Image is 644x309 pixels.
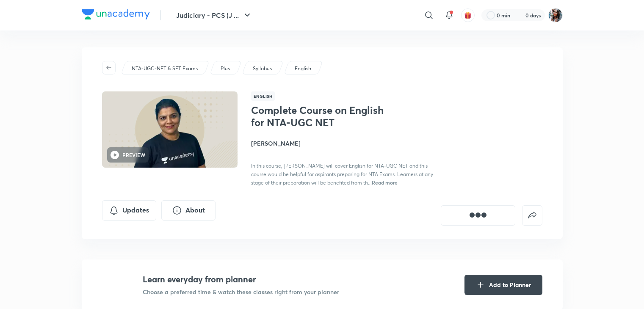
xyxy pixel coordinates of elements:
button: [object Object] [441,205,515,226]
p: English [295,65,311,72]
span: English [251,91,275,101]
h4: Learn everyday from planner [143,273,339,286]
button: false [522,205,542,226]
a: NTA-UGC-NET & SET Exams [130,65,199,72]
a: English [293,65,312,72]
span: In this course, [PERSON_NAME] will cover English for NTA-UGC NET and this course would be helpful... [251,163,433,186]
p: Syllabus [253,65,272,72]
h6: PREVIEW [122,151,145,159]
img: streak [515,11,524,19]
a: Syllabus [251,65,273,72]
span: Read more [372,179,398,186]
button: Updates [102,200,156,221]
button: avatar [461,8,475,22]
img: Neha Kardam [548,8,563,22]
a: Plus [219,65,231,72]
button: Add to Planner [464,275,542,295]
p: NTA-UGC-NET & SET Exams [132,65,198,72]
button: About [161,200,216,221]
img: avatar [464,11,472,19]
img: Thumbnail [100,91,238,168]
p: Choose a preferred time & watch these classes right from your planner [143,287,339,296]
h1: Complete Course on English for NTA-UGC NET [251,104,390,129]
p: Plus [221,65,230,72]
h4: [PERSON_NAME] [251,139,441,148]
button: Judiciary - PCS (J ... [171,7,257,24]
a: Company Logo [82,9,150,22]
img: Company Logo [82,9,150,19]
